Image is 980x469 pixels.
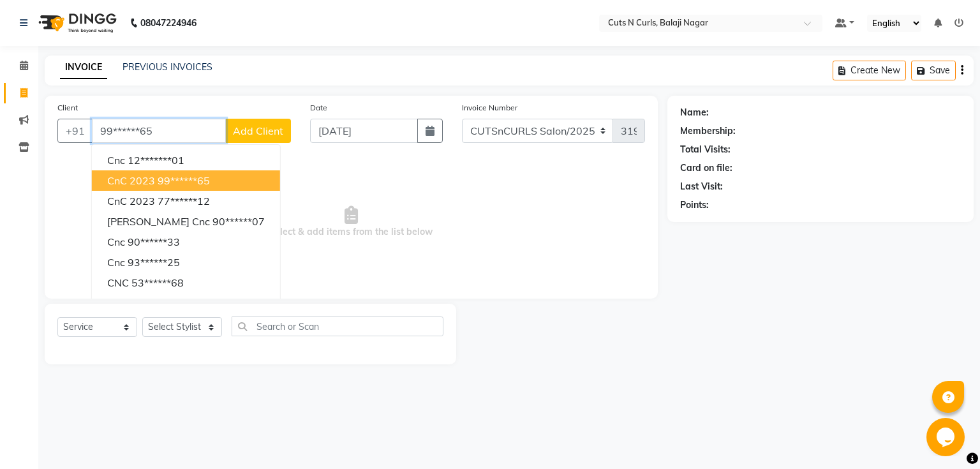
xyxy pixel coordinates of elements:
span: cnc [107,256,125,269]
label: Invoice Number [462,102,517,114]
span: cnc clinet [107,297,155,309]
iframe: chat widget [926,418,967,456]
div: Total Visits: [680,143,731,156]
b: 08047224946 [140,5,197,41]
label: Client [57,102,78,114]
img: logo [33,5,120,41]
input: Search or Scan [232,316,443,336]
div: Card on file: [680,161,732,175]
span: cnc [107,154,125,167]
label: Date [310,102,327,114]
div: Name: [680,106,709,119]
button: +91 [57,119,93,143]
button: Save [911,61,956,80]
div: Points: [680,198,709,212]
span: Add Client [233,124,283,137]
a: PREVIOUS INVOICES [122,61,212,73]
span: CNC [107,276,129,289]
div: Membership: [680,124,736,138]
span: [PERSON_NAME] cnc [107,215,210,228]
input: Search by Name/Mobile/Email/Code [92,119,226,143]
div: Last Visit: [680,180,723,193]
button: Create New [833,61,906,80]
span: CnC 2023 [107,174,155,187]
span: CnC 2023 [107,195,155,207]
span: cnc [107,235,125,248]
a: INVOICE [60,56,107,79]
span: Select & add items from the list below [57,158,645,286]
button: Add Client [225,119,291,143]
